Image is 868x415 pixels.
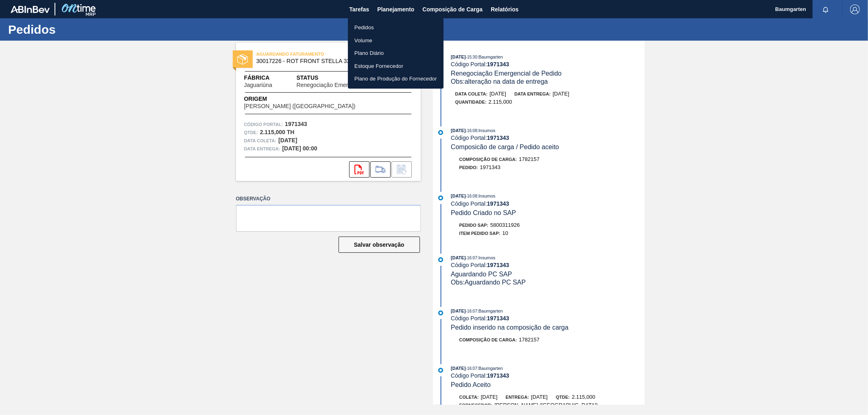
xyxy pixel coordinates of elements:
a: Volume [348,34,444,47]
a: Estoque Fornecedor [348,60,444,73]
a: Plano de Produção do Fornecedor [348,72,444,85]
a: Pedidos [348,21,444,34]
a: Plano Diário [348,47,444,60]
